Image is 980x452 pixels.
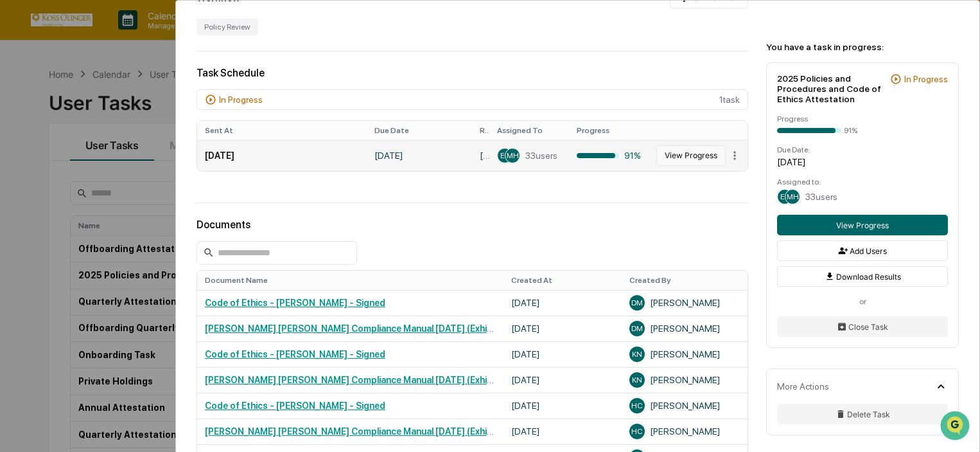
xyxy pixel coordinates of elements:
[197,19,258,35] div: Policy Review
[205,323,654,334] a: [PERSON_NAME] [PERSON_NAME] Compliance Manual [DATE] (Exhibits Follow) - [PERSON_NAME] - Signed
[777,266,948,287] button: Download Results
[489,121,569,140] th: Assigned To
[632,350,642,359] span: KN
[777,177,948,186] div: Assigned to:
[197,219,748,231] div: Documents
[197,140,367,171] td: [DATE]
[629,347,740,362] div: [PERSON_NAME]
[218,102,234,118] button: Start new chat
[629,424,740,439] div: [PERSON_NAME]
[107,175,111,185] span: •
[503,341,622,367] td: [DATE]
[13,143,86,153] div: Past conversations
[106,263,159,276] span: Attestations
[13,197,33,218] img: Emily Lusk
[503,271,622,290] th: Created At
[205,298,385,308] a: Code of Ethics - [PERSON_NAME] - Signed
[629,321,740,336] div: [PERSON_NAME]
[26,263,83,276] span: Preclearance
[500,151,509,160] span: EP
[197,121,367,140] th: Sent At
[777,404,948,424] button: Delete Task
[844,126,857,135] div: 91%
[91,318,155,329] a: Powered byPylon
[631,427,643,436] span: HC
[777,240,948,261] button: Add Users
[27,98,50,122] img: 8933085812038_c878075ebb4cc5468115_72.jpg
[777,157,948,167] div: [DATE]
[8,282,86,305] a: 🔎Data Lookup
[577,150,641,161] div: 91%
[13,98,36,122] img: 1746055101610-c473b297-6a78-478c-a979-82029cc54cd1
[904,74,948,84] div: In Progress
[197,67,748,79] div: Task Schedule
[622,271,748,290] th: Created By
[93,264,103,275] div: 🗄️
[939,410,974,444] iframe: Open customer support
[472,140,489,171] td: [DATE] - [DATE]
[367,140,472,171] td: [DATE]
[766,42,959,52] div: You have a task in progress:
[629,398,740,413] div: [PERSON_NAME]
[777,145,948,154] div: Due Date:
[128,319,155,329] span: Pylon
[107,210,111,220] span: •
[197,271,503,290] th: Document Name
[631,324,643,333] span: DM
[631,401,643,410] span: HC
[472,121,489,140] th: Reporting Date
[88,258,164,281] a: 🗄️Attestations
[777,73,885,104] div: 2025 Policies and Procedures and Code of Ethics Attestation
[503,419,622,444] td: [DATE]
[13,27,234,48] p: How can we help?
[632,375,642,384] span: KN
[777,114,948,123] div: Progress
[40,175,104,185] span: [PERSON_NAME]
[805,192,837,202] span: 33 users
[629,295,740,311] div: [PERSON_NAME]
[656,145,726,166] button: View Progress
[777,381,829,392] div: More Actions
[569,121,649,140] th: Progress
[58,111,177,122] div: We're available if you need us!
[205,426,654,437] a: [PERSON_NAME] [PERSON_NAME] Compliance Manual [DATE] (Exhibits Follow) - [PERSON_NAME] - Signed
[503,393,622,419] td: [DATE]
[58,98,211,111] div: Start new chat
[205,375,654,385] a: [PERSON_NAME] [PERSON_NAME] Compliance Manual [DATE] (Exhibits Follow) - [PERSON_NAME] - Signed
[114,210,140,220] span: [DATE]
[777,316,948,337] button: Close Task
[13,163,33,183] img: Jack Rasmussen
[8,258,88,281] a: 🖐️Preclearance
[631,298,643,307] span: DM
[197,89,748,110] div: 1 task
[503,316,622,341] td: [DATE]
[26,287,81,300] span: Data Lookup
[40,210,104,220] span: [PERSON_NAME]
[205,401,385,411] a: Code of Ethics - [PERSON_NAME] - Signed
[13,264,23,275] div: 🖐️
[13,289,23,299] div: 🔎
[205,349,385,359] a: Code of Ethics - [PERSON_NAME] - Signed
[503,367,622,393] td: [DATE]
[787,192,799,201] span: MH
[26,176,36,186] img: 1746055101610-c473b297-6a78-478c-a979-82029cc54cd1
[199,140,234,156] button: See all
[629,372,740,388] div: [PERSON_NAME]
[507,151,519,160] span: MH
[777,215,948,235] button: View Progress
[114,175,140,185] span: [DATE]
[219,95,263,105] div: In Progress
[503,290,622,316] td: [DATE]
[780,192,789,201] span: EP
[525,150,557,161] span: 33 users
[777,297,948,306] div: or
[367,121,472,140] th: Due Date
